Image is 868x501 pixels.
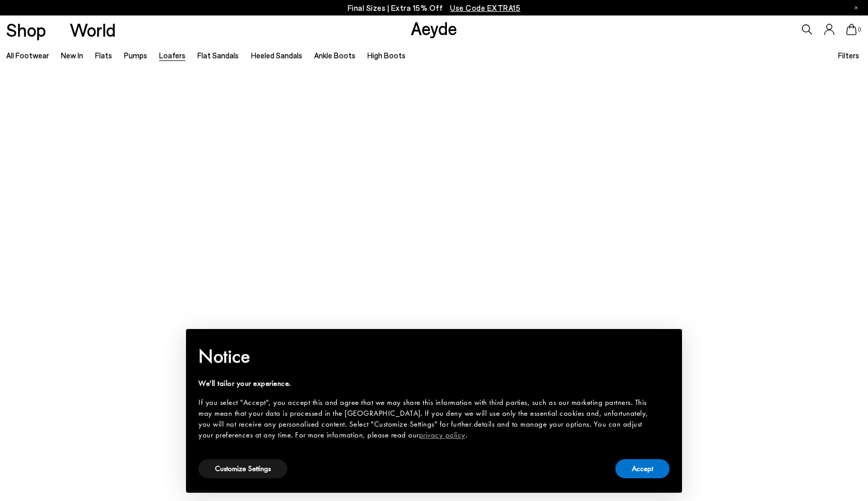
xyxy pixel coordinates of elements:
[653,332,678,357] button: Close this notice
[198,343,653,370] h2: Notice
[419,430,466,440] a: privacy policy
[662,336,669,352] span: ×
[615,459,670,478] button: Accept
[198,459,287,478] button: Customize Settings
[198,397,653,441] div: If you select "Accept", you accept this and agree that we may share this information with third p...
[198,378,653,389] div: We'll tailor your experience.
